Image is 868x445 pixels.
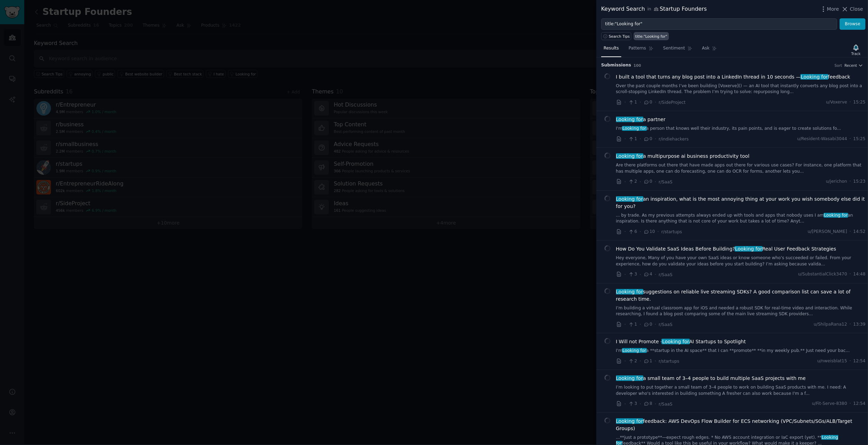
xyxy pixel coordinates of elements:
[840,18,866,30] button: Browse
[628,229,637,235] span: 6
[616,83,866,95] a: Over the past couple months I’ve been building [Voxerve]() — an AI tool that instantly converts a...
[626,43,656,57] a: Patterns
[850,321,851,328] span: ·
[702,45,710,52] span: Ask
[808,229,847,235] span: u/[PERSON_NAME]
[643,271,652,278] span: 4
[616,153,749,160] span: a multipurpose ai business productivity tool
[844,63,857,68] span: Recent
[628,358,637,364] span: 2
[628,99,637,106] span: 1
[640,321,641,328] span: ·
[615,153,644,159] span: Looking for
[616,338,746,345] a: I Will not Promote -Looking forAI Startups to Spotlight
[616,162,866,174] a: Are there platforms out there that have made apps out there for various use cases? For instance, ...
[853,179,866,185] span: 15:23
[628,321,637,328] span: 1
[601,43,621,57] a: Results
[643,136,652,142] span: 0
[616,116,666,123] a: Looking fora partner
[800,74,829,80] span: Looking for
[624,228,626,235] span: ·
[835,63,842,68] div: Sort
[616,375,806,382] span: a small team of 3–4 people to build multiple SaaS projects with me
[647,6,651,12] span: in
[659,137,689,142] span: r/indiehackers
[616,418,866,432] a: Looking forfeedback: AWS DevOps Flow Builder for ECS networking (VPC/Subnets/SGs/ALB/Target Groups)
[601,18,837,30] input: Try a keyword related to your business
[615,375,644,381] span: Looking for
[827,6,839,13] span: More
[640,400,641,408] span: ·
[616,245,836,253] a: How Do You Validate SaaS Ideas Before Building?Looking forReal User Feedback Strategies
[849,43,863,57] button: Track
[640,228,641,235] span: ·
[616,418,866,432] span: feedback: AWS DevOps Flow Builder for ECS networking (VPC/Subnets/SGs/ALB/Target Groups)
[604,45,619,52] span: Results
[628,401,637,407] span: 3
[853,271,866,278] span: 14:48
[640,99,641,106] span: ·
[616,348,866,354] a: I'mLooking fora **startup in the AI space** that I can **promote** **in my weekly pub.** Just nee...
[853,321,866,328] span: 13:39
[657,228,659,235] span: ·
[643,229,655,235] span: 10
[616,375,806,382] a: Looking fora small team of 3–4 people to build multiple SaaS projects with me
[655,135,656,143] span: ·
[853,136,866,142] span: 15:25
[643,99,652,106] span: 0
[655,357,656,365] span: ·
[655,99,656,106] span: ·
[659,272,673,277] span: r/SaaS
[643,358,652,364] span: 1
[659,100,686,105] span: r/SideProject
[661,43,695,57] a: Sentiment
[601,32,631,40] button: Search Tips
[615,289,644,294] span: Looking for
[616,384,866,397] a: I’m looking to put together a small team of 3–4 people to work on building SaaS products with me....
[628,136,637,142] span: 1
[643,401,652,407] span: 8
[622,126,647,131] span: Looking for
[853,358,866,364] span: 12:54
[615,117,644,122] span: Looking for
[850,136,851,142] span: ·
[798,271,847,278] span: u/SubstantialClick3470
[850,401,851,407] span: ·
[624,357,626,365] span: ·
[624,321,626,328] span: ·
[814,321,847,328] span: u/ShilpaRana12
[624,271,626,278] span: ·
[616,255,866,267] a: Hey everyone, Many of you have your own SaaS ideas or know someone who’s succeeded or failed. Fro...
[616,126,866,132] a: I'mLooking fora person that knows well their industry, its pain points, and is eager to create so...
[616,73,850,81] span: I built a tool that turns any blog post into a LinkedIn thread in 10 seconds — feedback
[622,348,647,353] span: Looking for
[616,212,866,225] a: ... by trade. As my previous attempts always ended up with tools and apps that nobody uses I amLo...
[824,213,849,218] span: Looking for
[616,116,666,123] span: a partner
[735,246,763,252] span: Looking for
[844,63,863,68] button: Recent
[851,51,861,56] div: Track
[616,153,749,160] a: Looking fora multipurpose ai business productivity tool
[655,321,656,328] span: ·
[616,196,866,210] span: an inspiration, what is the most annoying thing at your work you wish somebody else did it for you?
[850,229,851,235] span: ·
[663,45,685,52] span: Sentiment
[635,34,667,39] div: title:"Looking for"
[850,358,851,364] span: ·
[643,321,652,328] span: 0
[629,45,646,52] span: Patterns
[624,99,626,106] span: ·
[853,99,866,106] span: 15:25
[655,271,656,278] span: ·
[826,99,847,106] span: u/Voxerve
[841,6,863,13] button: Close
[659,180,673,184] span: r/SaaS
[601,5,707,13] div: Keyword Search Startup Founders
[601,62,631,69] span: Submission s
[634,32,669,40] a: title:"Looking for"
[850,99,851,106] span: ·
[853,401,866,407] span: 12:54
[850,179,851,185] span: ·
